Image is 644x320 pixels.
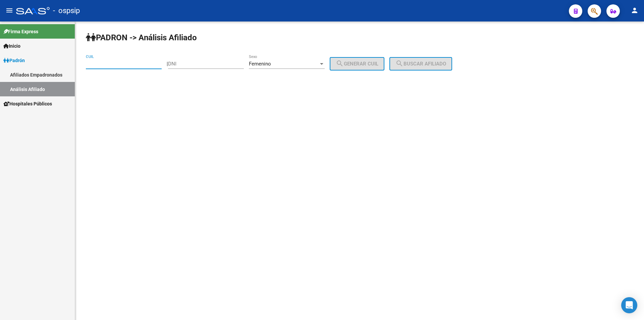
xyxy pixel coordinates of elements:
div: Open Intercom Messenger [621,297,637,313]
mat-icon: menu [5,6,13,14]
div: | [167,61,389,67]
mat-icon: person [631,6,639,14]
strong: PADRON -> Análisis Afiliado [86,33,197,42]
span: Buscar afiliado [395,61,446,67]
button: Buscar afiliado [389,57,452,71]
span: Hospitales Públicos [3,100,52,107]
span: Padrón [3,57,25,64]
span: Femenino [249,61,271,67]
span: Generar CUIL [336,61,378,67]
button: Generar CUIL [330,57,384,71]
span: Firma Express [3,28,38,35]
span: - ospsip [53,3,80,18]
span: Inicio [3,42,20,50]
mat-icon: search [395,59,404,67]
mat-icon: search [336,59,344,67]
